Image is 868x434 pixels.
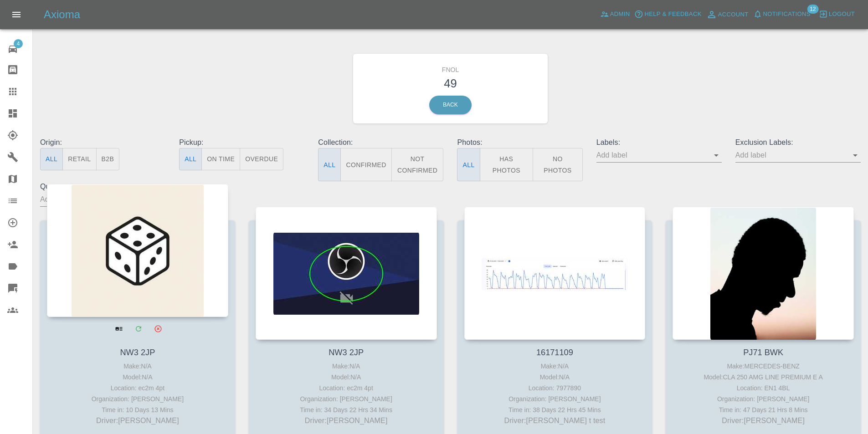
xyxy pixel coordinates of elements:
button: Logout [817,7,857,21]
h3: 49 [360,75,541,92]
p: Driver: [PERSON_NAME] [258,415,435,426]
div: Make: N/A [49,361,226,372]
div: Organization: [PERSON_NAME] [49,393,226,404]
button: Has Photos [480,148,534,181]
span: Logout [829,9,855,20]
div: Organization: [PERSON_NAME] [675,393,852,404]
a: 16171109 [536,348,573,357]
a: Account [704,7,751,22]
p: Pickup: [179,137,304,148]
p: Origin: [40,137,165,148]
div: Time in: 47 Days 21 Hrs 8 Mins [675,404,852,415]
button: Overdue [240,148,283,170]
a: PJ71 BWK [743,348,783,357]
div: Organization: [PERSON_NAME] [467,393,643,404]
div: Organization: [PERSON_NAME] [258,393,435,404]
button: Archive [149,319,167,338]
div: Model: CLA 250 AMG LINE PREMIUM E A [675,372,852,383]
p: Driver: [PERSON_NAME] [49,415,226,426]
a: View [109,319,128,338]
a: NW3 2JP [329,348,364,357]
div: Location: ec2m 4pt [49,383,226,393]
p: Labels: [596,137,722,148]
button: On Time [201,148,240,170]
button: Open drawer [5,4,27,26]
span: Help & Feedback [644,9,701,20]
button: Confirmed [340,148,391,181]
h5: Axioma [44,7,80,22]
span: 12 [807,5,818,14]
button: All [40,148,63,170]
a: Back [429,96,472,114]
button: Not Confirmed [391,148,444,181]
p: Driver: [PERSON_NAME] t test [467,415,643,426]
button: Retail [62,148,96,170]
button: Open [849,149,862,162]
button: No Photos [533,148,583,181]
div: Location: 7977890 [467,383,643,393]
div: Model: N/A [467,372,643,383]
button: All [318,148,341,181]
a: Admin [598,7,632,21]
button: Notifications [751,7,813,21]
p: Collection: [318,137,443,148]
button: Open [710,149,723,162]
div: Make: N/A [258,361,435,372]
div: Location: EN1 4BL [675,383,852,393]
div: Model: N/A [258,372,435,383]
div: Time in: 34 Days 22 Hrs 34 Mins [258,404,435,415]
input: Add label [735,148,847,162]
div: Make: N/A [467,361,643,372]
p: Exclusion Labels: [735,137,861,148]
button: All [457,148,480,181]
div: Model: N/A [49,372,226,383]
span: Notifications [763,9,811,20]
div: Time in: 38 Days 22 Hrs 45 Mins [467,404,643,415]
div: Make: MERCEDES-BENZ [675,361,852,372]
input: Add label [596,148,708,162]
h6: FNOL [360,61,541,75]
button: B2B [96,148,120,170]
div: Time in: 10 Days 13 Mins [49,404,226,415]
a: Modify [129,319,148,338]
button: Help & Feedback [632,7,704,21]
span: 4 [14,39,23,48]
a: NW3 2JP [120,348,155,357]
p: Photos: [457,137,582,148]
div: Location: ec2m 4pt [258,383,435,393]
input: Add quoter [40,192,152,206]
span: Account [718,10,749,20]
button: All [179,148,202,170]
p: Quoters: [40,181,165,192]
span: Admin [610,9,630,20]
p: Driver: [PERSON_NAME] [675,415,852,426]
